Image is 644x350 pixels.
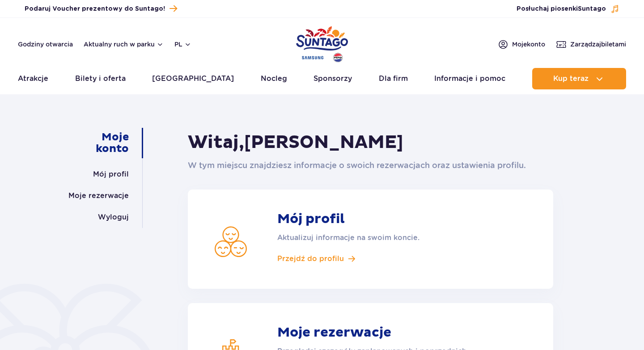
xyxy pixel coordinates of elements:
strong: Moje rezerwacje [277,325,487,341]
a: Wyloguj [98,207,129,228]
button: Aktualny ruch w parku [84,41,164,48]
a: Sponsorzy [314,68,352,89]
a: Podaruj Voucher prezentowy do Suntago! [25,3,177,15]
button: Posłuchaj piosenkiSuntago [517,4,619,13]
p: Aktualizuj informacje na swoim koncie. [277,232,487,243]
a: Park of Poland [296,22,348,63]
a: Mojekonto [498,39,545,50]
span: [PERSON_NAME] [244,131,403,154]
a: Godziny otwarcia [18,40,73,49]
p: W tym miejscu znajdziesz informacje o swoich rezerwacjach oraz ustawienia profilu. [188,159,553,172]
a: Nocleg [261,68,287,89]
h1: Witaj, [188,131,553,154]
a: Informacje i pomoc [434,68,505,89]
a: Zarządzajbiletami [556,39,626,50]
span: Podaruj Voucher prezentowy do Suntago! [25,4,165,13]
a: Mój profil [93,164,129,185]
a: Moje konto [71,128,129,158]
a: Przejdź do profilu [277,254,487,264]
a: Bilety i oferta [75,68,126,89]
span: Zarządzaj biletami [570,40,626,49]
button: pl [174,40,191,49]
span: Kup teraz [553,75,589,83]
strong: Mój profil [277,211,487,227]
span: Suntago [578,6,606,12]
button: Kup teraz [532,68,626,89]
a: Atrakcje [18,68,48,89]
span: Przejdź do profilu [277,254,344,264]
a: [GEOGRAPHIC_DATA] [152,68,234,89]
a: Moje rezerwacje [68,185,129,207]
span: Moje konto [512,40,545,49]
a: Dla firm [379,68,408,89]
span: Posłuchaj piosenki [517,4,606,13]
